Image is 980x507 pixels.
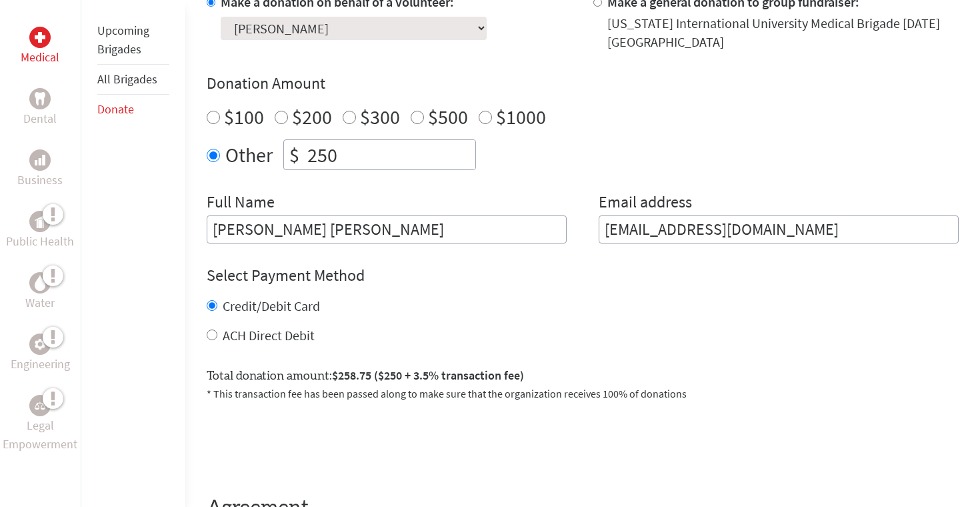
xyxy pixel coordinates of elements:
[97,65,169,95] li: All Brigades
[360,104,400,129] label: $300
[35,275,45,290] img: Water
[97,16,169,65] li: Upcoming Brigades
[6,211,74,251] a: Public HealthPublic Health
[3,416,78,454] p: Legal Empowerment
[305,140,475,169] input: Enter Amount
[35,155,45,165] img: Business
[332,368,524,383] span: $258.75 ($250 + 3.5% transaction fee)
[225,139,273,170] label: Other
[29,88,51,109] div: Dental
[35,32,45,43] img: Medical
[11,355,70,374] p: Engineering
[25,272,55,312] a: WaterWater
[207,73,959,94] h4: Donation Amount
[223,298,320,314] label: Credit/Debit Card
[23,88,57,128] a: DentalDental
[17,171,63,189] p: Business
[97,101,134,117] a: Donate
[97,23,149,57] a: Upcoming Brigades
[35,92,45,105] img: Dental
[21,48,59,67] p: Medical
[29,272,51,294] div: Water
[207,215,567,243] input: Enter Full Name
[224,104,264,129] label: $100
[284,140,305,169] div: $
[29,395,51,416] div: Legal Empowerment
[35,402,45,410] img: Legal Empowerment
[207,386,959,402] p: * This transaction fee has been passed along to make sure that the organization receives 100% of ...
[496,104,546,129] label: $1000
[599,215,959,243] input: Your Email
[11,334,70,374] a: EngineeringEngineering
[29,149,51,171] div: Business
[6,232,74,251] p: Public Health
[207,366,524,386] label: Total donation amount:
[97,95,169,124] li: Donate
[292,104,332,129] label: $200
[599,191,692,215] label: Email address
[29,211,51,232] div: Public Health
[17,149,63,189] a: BusinessBusiness
[21,27,59,67] a: MedicalMedical
[3,395,78,454] a: Legal EmpowermentLegal Empowerment
[35,215,45,228] img: Public Health
[428,104,468,129] label: $500
[207,191,275,215] label: Full Name
[23,109,57,128] p: Dental
[607,14,959,51] div: [US_STATE] International University Medical Brigade [DATE] [GEOGRAPHIC_DATA]
[207,418,409,470] iframe: reCAPTCHA
[35,339,45,350] img: Engineering
[223,327,315,344] label: ACH Direct Debit
[207,265,959,286] h4: Select Payment Method
[97,71,157,87] a: All Brigades
[29,334,51,355] div: Engineering
[29,27,51,48] div: Medical
[25,294,55,312] p: Water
